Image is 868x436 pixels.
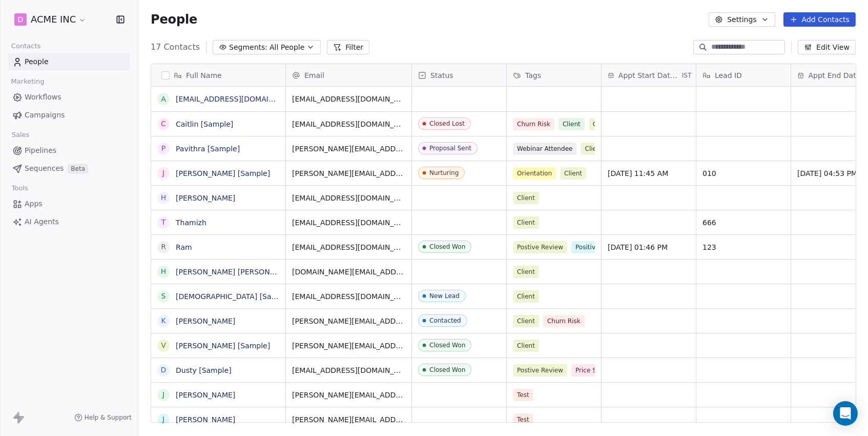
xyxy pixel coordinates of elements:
div: Status [412,64,506,86]
a: [PERSON_NAME] [176,415,235,424]
span: IST [682,71,692,80]
span: Price Sensitive [571,364,625,376]
span: Full Name [186,70,222,81]
span: Client [581,143,607,155]
span: [PERSON_NAME][EMAIL_ADDRESS][DOMAIN_NAME] [292,144,405,154]
div: Nurturing [429,169,459,176]
div: Closed Won [429,243,465,250]
a: [PERSON_NAME] [PERSON_NAME] [176,268,297,276]
div: J [162,168,164,179]
div: Closed Lost [429,120,465,127]
a: [DEMOGRAPHIC_DATA] [Sample] [176,292,292,301]
span: [PERSON_NAME][EMAIL_ADDRESS][DOMAIN_NAME] [292,390,405,400]
span: Pipelines [25,145,56,156]
span: Beta [68,164,88,174]
span: Tags [525,70,541,81]
a: SequencesBeta [8,160,130,177]
a: Apps [8,195,130,212]
span: AI Agents [25,216,59,227]
a: [PERSON_NAME] [Sample] [176,169,270,177]
span: Postive Review [513,364,567,376]
span: [DOMAIN_NAME][EMAIL_ADDRESS][DOMAIN_NAME] [292,267,405,277]
div: Contacted [429,317,461,324]
div: Email [286,64,411,86]
span: Test [513,413,533,426]
a: Dusty [Sample] [176,366,232,374]
div: V [161,340,166,351]
span: Churn Risk [543,315,585,327]
span: Orientation [513,167,556,180]
span: Workflows [25,92,61,103]
span: Client [589,118,615,130]
span: Apps [25,199,43,209]
span: People [151,12,197,27]
span: Help & Support [85,413,132,422]
a: Ram [176,243,192,251]
button: Filter [327,40,369,54]
a: Thamizh [176,219,206,227]
span: [DATE] 11:45 AM [608,168,690,179]
span: Client [560,167,586,180]
span: Client [513,315,539,327]
span: Email [304,70,324,81]
a: Pavithra [Sample] [176,145,240,153]
a: Help & Support [74,413,132,422]
span: Segments: [229,42,267,53]
div: h [161,266,167,277]
div: S [161,291,166,302]
div: C [161,118,166,129]
span: [EMAIL_ADDRESS][DOMAIN_NAME] [292,119,405,129]
span: Client [559,118,585,130]
span: Lead ID [715,70,742,81]
a: [EMAIL_ADDRESS][DOMAIN_NAME] [176,95,301,103]
span: [PERSON_NAME][EMAIL_ADDRESS][DOMAIN_NAME] [292,341,405,351]
div: K [161,315,166,326]
span: [PERSON_NAME][EMAIL_ADDRESS][DOMAIN_NAME] [292,168,405,179]
span: Sequences [25,163,64,174]
a: Workflows [8,89,130,106]
a: Pipelines [8,142,130,159]
span: Test [513,389,533,401]
div: Lead ID [696,64,791,86]
a: AI Agents [8,213,130,230]
span: Tools [7,181,32,196]
div: Tags [507,64,601,86]
span: People [25,56,49,67]
span: [EMAIL_ADDRESS][DOMAIN_NAME] [292,242,405,252]
span: D [18,14,24,25]
button: Edit View [798,40,856,54]
div: H [161,192,167,203]
span: Client [513,216,539,229]
span: All People [270,42,304,53]
a: [PERSON_NAME] [176,317,235,325]
span: Client [513,266,539,278]
span: 010 [702,168,784,179]
span: Positive Review [571,241,627,253]
a: [PERSON_NAME] [176,194,235,202]
div: P [161,143,166,154]
span: Appt Start Date/Time [618,70,680,81]
span: Webinar Attendee [513,143,576,155]
a: Campaigns [8,107,130,124]
span: [EMAIL_ADDRESS][DOMAIN_NAME] [292,291,405,302]
span: Sales [7,127,34,143]
div: Appt Start Date/TimeIST [602,64,696,86]
span: Client [513,290,539,303]
div: Full Name [151,64,285,86]
a: [PERSON_NAME] [176,391,235,399]
span: ACME INC [31,13,76,26]
div: grid [151,87,286,423]
span: Marketing [7,74,49,89]
span: [PERSON_NAME][EMAIL_ADDRESS][DOMAIN_NAME] [292,316,405,326]
div: Proposal Sent [429,145,471,152]
button: DACME INC [12,11,89,28]
span: [EMAIL_ADDRESS][DOMAIN_NAME] [292,217,405,228]
div: D [161,365,167,375]
div: j [162,414,164,425]
button: Settings [709,12,775,27]
div: New Lead [429,292,460,300]
div: T [161,217,166,228]
span: 666 [702,217,784,228]
div: Closed Won [429,342,465,349]
span: 17 Contacts [151,41,200,53]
